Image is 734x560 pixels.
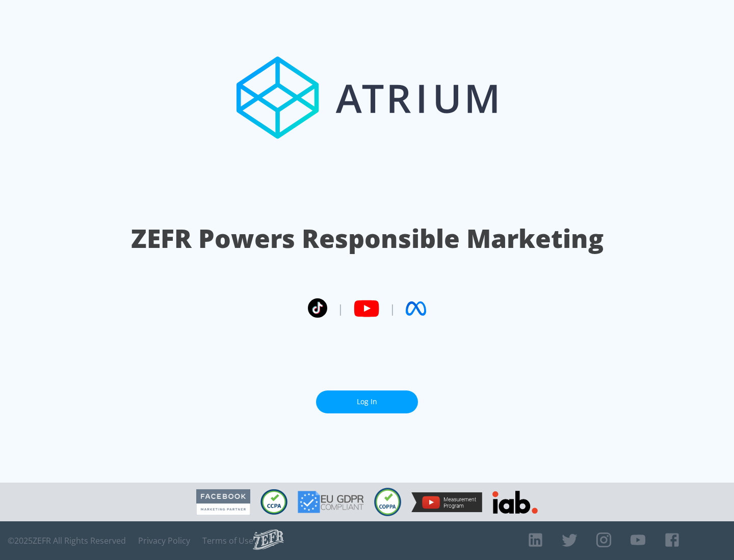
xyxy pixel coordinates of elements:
span: | [337,301,344,316]
img: GDPR Compliant [298,491,364,513]
a: Terms of Use [202,536,253,546]
span: | [389,301,396,316]
img: COPPA Compliant [374,488,401,516]
img: IAB [492,491,538,514]
span: © 2025 ZEFR All Rights Reserved [8,536,126,546]
img: YouTube Measurement Program [411,492,482,512]
a: Privacy Policy [138,536,190,546]
a: Log In [316,390,418,413]
h1: ZEFR Powers Responsible Marketing [131,221,604,256]
img: Facebook Marketing Partner [196,489,250,515]
img: CCPA Compliant [260,489,287,515]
